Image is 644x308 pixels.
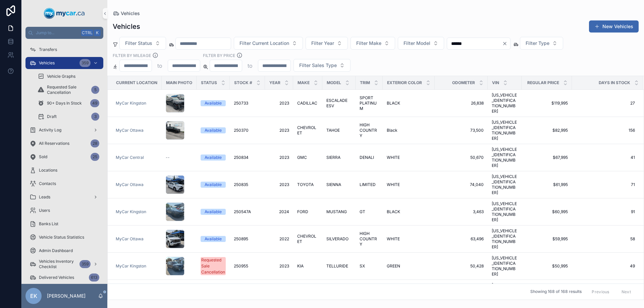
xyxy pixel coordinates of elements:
[234,128,249,133] span: 250370
[492,93,518,114] a: [US_VEHICLE_IDENTIFICATION_NUMBER]
[39,221,58,227] span: Banks List
[572,128,635,133] span: 156
[360,155,379,160] a: DENALI
[526,182,568,187] span: $61,995
[234,182,248,187] span: 250835
[439,236,484,242] span: 63,496
[326,236,352,242] a: SILVERADO
[91,86,99,94] div: 5
[25,164,103,176] a: Locations
[572,101,635,106] span: 27
[360,231,379,247] a: HIGH COUNTRY
[79,59,91,67] div: 359
[492,228,518,250] a: [US_VEHICLE_IDENTIFICATION_NUMBER]
[297,101,317,106] span: CADILLAC
[492,147,518,168] a: [US_VEHICLE_IDENTIFICATION_NUMBER]
[360,122,379,138] a: HIGH COUNTRY
[387,263,400,269] span: GREEN
[34,111,103,123] a: Draft3
[39,235,84,240] span: Vehicle Status Statistics
[572,155,635,160] span: 41
[387,236,400,242] span: WHITE
[234,37,303,50] button: Select Button
[326,98,352,109] a: ESCALADE ESV
[297,209,308,214] span: FORD
[116,182,158,187] a: MyCar Ottawa
[201,155,226,161] a: Available
[492,255,518,277] a: [US_VEHICLE_IDENTIFICATION_NUMBER]
[526,263,568,269] a: $50,995
[116,155,158,160] a: MyCar Central
[116,236,144,242] span: MyCar Ottawa
[439,209,484,214] span: 3,463
[387,182,400,187] span: WHITE
[47,293,86,299] p: [PERSON_NAME]
[526,236,568,242] span: $59,995
[95,30,100,36] span: K
[234,182,261,187] a: 250835
[119,37,166,50] button: Select Button
[311,40,334,47] span: Filter Year
[452,80,475,85] span: Odometer
[530,289,582,295] span: Showing 168 of 168 results
[439,155,484,160] a: 50,670
[116,263,158,269] a: MyCar Kingston
[205,100,222,106] div: Available
[269,236,289,242] a: 2022
[25,124,103,136] a: Activity Log
[201,100,226,106] a: Available
[398,37,444,50] button: Select Button
[25,218,103,230] a: Banks List
[234,155,261,160] a: 250834
[30,292,37,300] span: EK
[502,41,510,46] button: Clear
[157,62,162,70] p: to
[269,209,289,214] span: 2024
[116,209,146,214] a: MyCar Kingston
[439,101,484,106] a: 26,838
[44,8,85,19] img: App logo
[572,209,635,214] a: 91
[360,263,379,269] a: SX
[326,182,341,187] span: SIENNA
[439,128,484,133] span: 73,500
[572,236,635,242] a: 58
[205,155,222,161] div: Available
[526,155,568,160] a: $67,995
[599,80,630,85] span: Days In Stock
[297,101,318,106] a: CADILLAC
[113,52,151,58] label: Filter By Mileage
[297,182,318,187] a: TOYOTA
[297,155,307,160] span: GMC
[293,59,351,72] button: Select Button
[90,99,99,107] div: 49
[439,182,484,187] a: 74,040
[492,120,518,141] span: [US_VEHICLE_IDENTIFICATION_NUMBER]
[205,209,222,215] div: Available
[116,155,144,160] a: MyCar Central
[387,128,431,133] a: Black
[572,182,635,187] a: 71
[34,97,103,109] a: 90+ Days In Stock49
[36,30,78,36] span: Jump to...
[356,40,381,47] span: Filter Make
[269,263,289,269] a: 2023
[387,101,400,106] span: BLACK
[326,263,352,269] a: TELLURIDE
[25,178,103,190] a: Contacts
[589,20,639,33] button: New Vehicles
[387,236,431,242] a: WHITE
[39,154,47,160] span: Sold
[201,236,226,242] a: Available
